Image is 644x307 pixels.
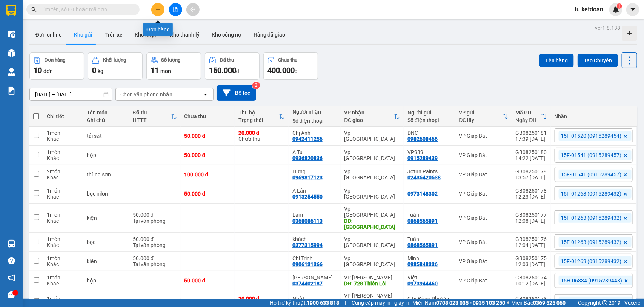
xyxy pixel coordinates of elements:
[539,54,574,67] button: Lên hàng
[407,136,438,142] div: 0982608466
[507,301,509,304] span: ⚪️
[47,261,79,267] div: Khác
[29,26,68,44] button: Đơn online
[516,275,547,281] div: GB08250174
[516,236,547,242] div: GB08250176
[47,130,79,136] div: 1 món
[561,133,622,139] span: 15F-01520 (0915289454)
[292,242,323,248] div: 0377315994
[516,242,547,248] div: 12:04 [DATE]
[292,261,323,267] div: 0906131366
[459,239,508,245] div: VP Giáp Bát
[412,299,505,307] span: Miền Nam
[459,117,502,123] div: ĐC lấy
[190,7,195,12] span: aim
[120,91,172,98] div: Chọn văn phòng nhận
[98,68,103,74] span: kg
[151,3,164,16] button: plus
[459,152,508,158] div: VP Giáp Bát
[87,171,126,177] div: thùng sơn
[151,66,159,75] span: 11
[561,152,622,159] span: 15F-01541 (0915289457)
[47,296,79,302] div: 1 món
[292,281,323,287] div: 0374402187
[206,26,247,44] button: Kho công nợ
[292,109,337,115] div: Người nhận
[407,174,441,180] div: 02436420638
[87,117,126,123] div: Ghi chú
[459,171,508,177] div: VP Giáp Bát
[292,296,337,302] div: Nhật
[344,236,400,248] div: Vp [GEOGRAPHIC_DATA]
[263,52,318,80] button: Chưa thu400.000đ
[292,118,337,124] div: Số điện thoại
[205,52,260,80] button: Đã thu150.000đ
[292,136,323,142] div: 0942411256
[169,3,182,16] button: file-add
[292,155,323,161] div: 0936820836
[45,57,65,63] div: Đơn hàng
[516,255,547,261] div: GB08250175
[87,278,126,284] div: hộp
[407,261,438,267] div: 0985848336
[292,218,323,224] div: 0368086113
[47,113,79,119] div: Chi tiết
[407,275,451,281] div: Việt
[47,174,79,180] div: Khác
[407,155,438,161] div: 0915289439
[292,212,337,218] div: Lâm
[8,30,15,38] img: warehouse-icon
[4,18,23,45] img: logo
[407,191,438,197] div: 0973148302
[516,212,547,218] div: GB08250177
[133,110,171,116] div: Đã thu
[407,130,451,136] div: DNC
[47,168,79,174] div: 2 món
[236,68,239,74] span: đ
[292,188,337,194] div: A Lân
[516,188,547,194] div: GB08250178
[209,66,236,75] span: 150.000
[6,5,16,16] img: logo-vxr
[516,168,547,174] div: GB08250179
[459,278,508,284] div: VP Giáp Bát
[407,168,451,174] div: Jotun Paints
[292,194,323,200] div: 0913254550
[555,113,633,119] div: Nhãn
[455,106,512,127] th: Toggle SortBy
[87,258,126,264] div: kiện
[344,117,394,123] div: ĐC giao
[8,87,15,95] img: solution-icon
[184,191,231,197] div: 50.000 đ
[344,168,400,180] div: Vp [GEOGRAPHIC_DATA]
[238,296,285,302] div: 20.000 đ
[220,57,234,63] div: Đã thu
[278,57,298,63] div: Chưa thu
[270,299,339,307] span: Hỗ trợ kỹ thuật:
[344,275,400,281] div: VP [PERSON_NAME]
[602,300,607,305] span: copyright
[161,57,181,63] div: Số lượng
[184,152,231,158] div: 50.000 đ
[164,26,206,44] button: Kho thanh lý
[238,130,285,142] div: Chưa thu
[47,275,79,281] div: 1 món
[31,7,37,12] span: search
[8,240,15,248] img: warehouse-icon
[146,52,201,80] button: Số lượng11món
[344,130,400,142] div: Vp [GEOGRAPHIC_DATA]
[24,36,76,42] span: 15F-01520 (0915289454)
[87,215,126,221] div: kiện
[31,43,69,59] strong: PHIẾU GỬI HÀNG
[561,277,622,284] span: 15H-06834 (0915289448)
[8,274,15,281] span: notification
[407,117,451,123] div: Số điện thoại
[8,49,15,57] img: warehouse-icon
[47,218,79,224] div: Khác
[307,300,339,306] strong: 1900 633 818
[407,212,451,218] div: Tuấn
[68,26,98,44] button: Kho gửi
[252,82,260,89] sup: 2
[47,149,79,155] div: 1 món
[595,24,620,32] div: ver 1.8.138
